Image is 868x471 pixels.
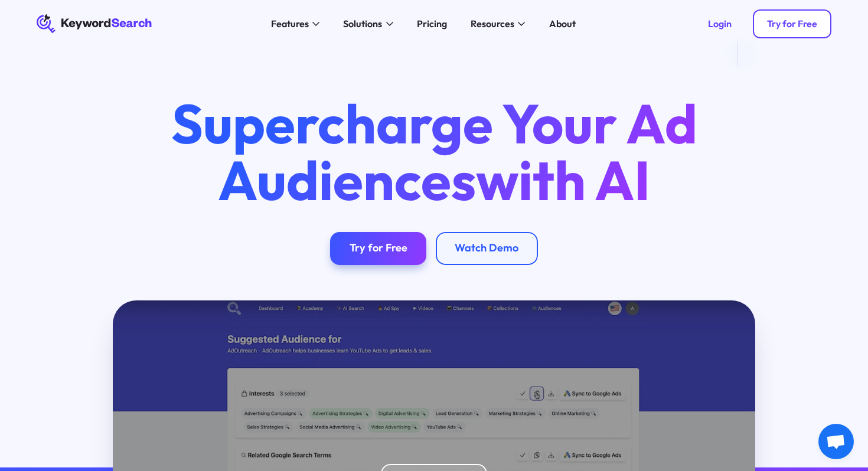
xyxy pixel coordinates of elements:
[350,241,407,255] div: Try for Free
[708,18,732,30] div: Login
[753,9,831,38] a: Try for Free
[693,9,745,38] a: Login
[410,14,454,33] a: Pricing
[549,17,576,31] div: About
[271,17,309,31] div: Features
[471,17,514,31] div: Resources
[455,241,518,255] div: Watch Demo
[330,232,426,265] a: Try for Free
[476,145,650,214] span: with AI
[343,17,382,31] div: Solutions
[148,95,720,208] h1: Supercharge Your Ad Audiences
[767,18,817,30] div: Try for Free
[542,14,583,33] a: About
[417,17,447,31] div: Pricing
[818,424,854,459] a: Open chat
